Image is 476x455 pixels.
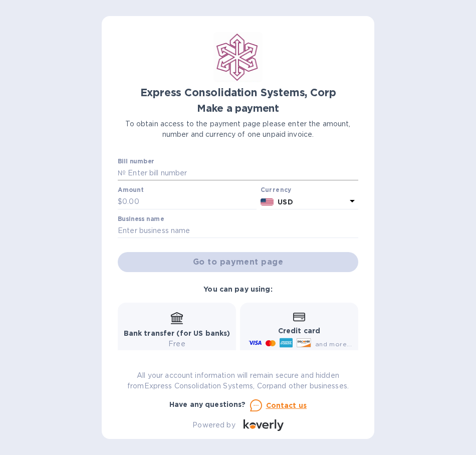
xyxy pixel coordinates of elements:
[118,216,164,222] label: Business name
[118,223,358,239] input: Enter business name
[118,119,358,140] p: To obtain access to the payment page please enter the amount, number and currency of one unpaid i...
[140,86,336,99] b: Express Consolidation Systems, Corp
[192,420,235,430] p: Powered by
[203,285,272,293] b: You can pay using:
[118,187,143,193] label: Amount
[169,400,246,408] b: Have any questions?
[261,198,274,205] img: USD
[278,198,293,206] b: USD
[261,186,292,193] b: Currency
[122,194,257,209] input: 0.00
[118,103,358,114] h1: Make a payment
[118,370,358,391] p: All your account information will remain secure and hidden from Express Consolidation Systems, Co...
[266,401,307,409] u: Contact us
[278,327,320,335] b: Credit card
[124,339,230,349] p: Free
[118,196,122,207] p: $
[124,329,230,337] b: Bank transfer (for US banks)
[118,168,126,178] p: №
[315,340,352,348] span: and more...
[126,166,358,181] input: Enter bill number
[118,158,154,164] label: Bill number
